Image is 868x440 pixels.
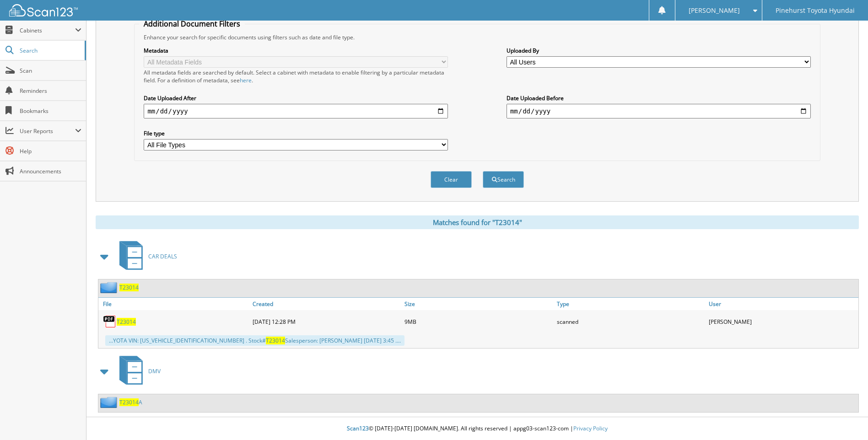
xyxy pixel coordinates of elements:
[555,312,706,331] div: scanned
[431,171,472,188] button: Clear
[706,312,858,331] div: [PERSON_NAME]
[20,47,80,54] span: Search
[266,337,285,344] span: T23014
[20,107,81,115] span: Bookmarks
[148,252,177,260] span: CAR DEALS
[250,298,402,310] a: Created
[144,47,448,54] label: Metadata
[402,312,554,331] div: 9MB
[114,353,161,389] a: DMV
[139,33,815,41] div: Enhance your search for specific documents using filters such as date and file type.
[20,147,81,155] span: Help
[20,87,81,95] span: Reminders
[507,104,811,118] input: end
[250,312,402,331] div: [DATE] 12:28 PM
[119,398,142,406] a: T23014A
[483,171,524,188] button: Search
[9,4,78,16] img: scan123-logo-white.svg
[119,398,139,406] span: T23014
[240,76,252,84] a: here
[105,335,404,346] div: ...YOTA VIN: [US_VEHICLE_IDENTIFICATION_NUMBER] . Stock# Salesperson: [PERSON_NAME] [DATE] 3:45 ....
[100,282,119,293] img: folder2.png
[507,47,811,54] label: Uploaded By
[20,167,81,175] span: Announcements
[117,318,136,326] a: T23014
[347,424,369,432] span: Scan123
[144,129,448,137] label: File type
[20,127,75,135] span: User Reports
[689,8,740,13] span: [PERSON_NAME]
[103,315,117,328] img: PDF.png
[706,298,858,310] a: User
[119,284,139,291] a: T23014
[555,298,706,310] a: Type
[402,298,554,310] a: Size
[20,27,75,34] span: Cabinets
[20,67,81,75] span: Scan
[144,94,448,102] label: Date Uploaded After
[507,94,811,102] label: Date Uploaded Before
[144,104,448,118] input: start
[86,418,868,440] div: © [DATE]-[DATE] [DOMAIN_NAME]. All rights reserved | appg03-scan123-com |
[776,8,855,13] span: Pinehurst Toyota Hyundai
[144,69,448,84] div: All metadata fields are searched by default. Select a cabinet with metadata to enable filtering b...
[822,396,868,440] iframe: Chat Widget
[114,238,177,274] a: CAR DEALS
[98,298,250,310] a: File
[96,215,859,229] div: Matches found for "T23014"
[148,367,161,375] span: DMV
[139,19,245,29] legend: Additional Document Filters
[100,397,119,408] img: folder2.png
[573,424,608,432] a: Privacy Policy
